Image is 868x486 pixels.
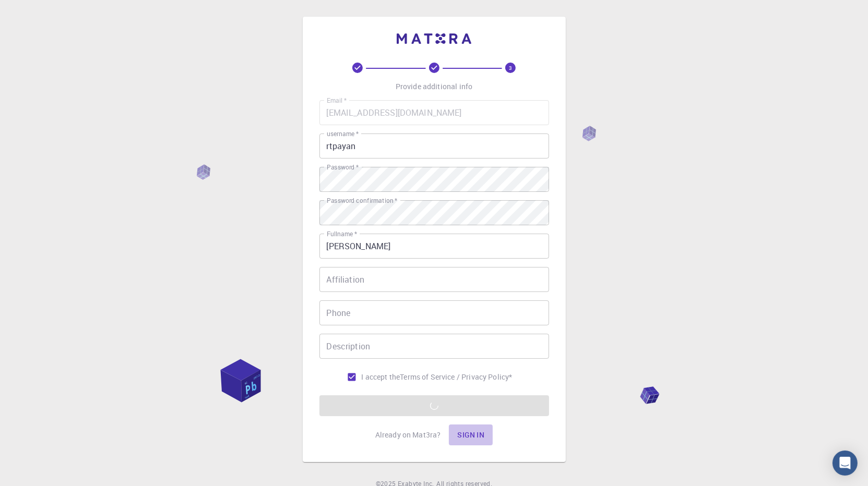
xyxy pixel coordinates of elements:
text: 3 [509,64,512,71]
span: I accept the [362,372,400,382]
label: Fullname [327,229,357,238]
a: Terms of Service / Privacy Policy* [400,372,512,382]
label: Password [327,163,359,172]
p: Provide additional info [396,81,472,92]
p: Already on Mat3ra? [375,430,441,440]
p: Terms of Service / Privacy Policy * [400,372,512,382]
div: Open Intercom Messenger [833,451,858,476]
label: Password confirmation [327,196,397,205]
label: username [327,129,359,138]
label: Email [327,96,347,105]
button: Sign in [449,424,493,445]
